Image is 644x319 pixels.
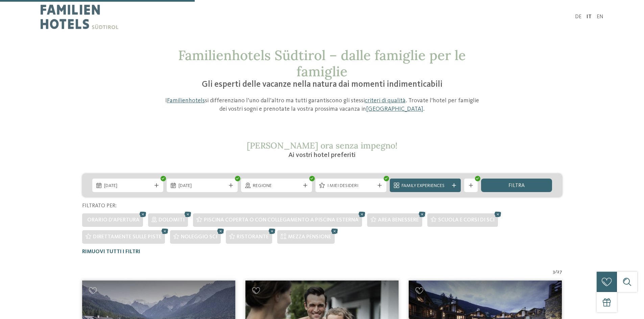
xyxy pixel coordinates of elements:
span: Family Experiences [402,183,449,189]
span: Dolomiti [159,217,185,223]
span: / [555,269,557,275]
a: EN [597,14,603,20]
span: Gli esperti delle vacanze nella natura dai momenti indimenticabili [202,80,443,89]
span: Noleggio sci [181,234,217,240]
span: [PERSON_NAME] ora senza impegno! [247,140,398,151]
a: DE [575,14,581,20]
span: Orario d'apertura [87,217,140,223]
span: Ai vostri hotel preferiti [288,152,356,159]
span: Mezza pensione [288,234,331,240]
span: Piscina coperta o con collegamento a piscina esterna [204,217,359,223]
span: Filtrato per: [82,203,117,209]
span: Direttamente sulle piste [93,234,162,240]
span: 27 [557,269,562,275]
a: criteri di qualità [365,98,406,104]
span: Scuola e corsi di sci [438,217,495,223]
span: Area benessere [378,217,419,223]
span: [DATE] [104,183,151,189]
span: [DATE] [178,183,226,189]
span: Rimuovi tutti i filtri [82,249,140,255]
span: 3 [553,269,555,275]
p: I si differenziano l’uno dall’altro ma tutti garantiscono gli stessi . Trovate l’hotel per famigl... [162,97,483,113]
span: Ristorante [237,234,269,240]
a: IT [587,14,592,20]
span: I miei desideri [327,183,375,189]
span: Regione [253,183,300,189]
span: Familienhotels Südtirol – dalle famiglie per le famiglie [178,47,466,80]
a: [GEOGRAPHIC_DATA] [366,106,423,112]
span: filtra [508,183,525,188]
a: Familienhotels [167,98,205,104]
